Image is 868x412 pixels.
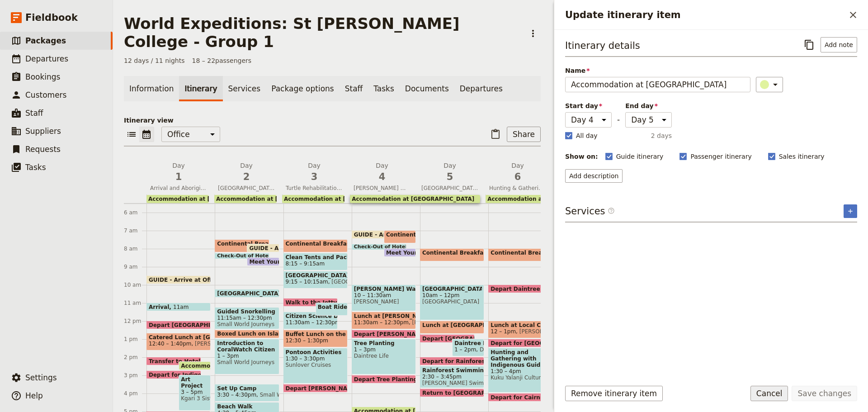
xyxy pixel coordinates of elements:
[488,339,552,347] div: Depart for [GEOGRAPHIC_DATA]
[283,312,338,329] div: Citizen Science Data Collection & Species & Predator Identification11:30am – 12:30pm
[149,304,173,310] span: Arrival
[316,303,348,316] div: Boat Ride to the Outer Reef
[149,277,224,283] span: GUIDE - Arrive at Office
[124,245,146,252] div: 8 am
[214,195,277,203] div: Accommodation at [GEOGRAPHIC_DATA] Camping
[217,385,277,392] span: Set Up Camp
[368,76,400,101] a: Tasks
[283,330,348,347] div: Buffet Lunch on the Boat12:30 – 1:30pm
[266,76,339,101] a: Package options
[422,298,482,305] span: [GEOGRAPHIC_DATA]
[491,286,578,292] span: Depart Daintree Rainforest
[282,185,346,192] span: Turtle Rehabilitation Centre and [GEOGRAPHIC_DATA] with Marine Biologist
[286,170,343,184] span: 3
[565,169,623,183] button: Add description
[283,384,348,393] div: Depart [PERSON_NAME][GEOGRAPHIC_DATA]
[354,232,429,237] span: GUIDE - Arrive at Office
[149,322,239,328] span: Depart [GEOGRAPHIC_DATA]
[354,331,431,337] span: Depart [PERSON_NAME]
[124,317,146,325] div: 12 pm
[422,250,516,256] span: Continental Breakfast at DRO
[286,272,345,279] span: [GEOGRAPHIC_DATA]
[352,244,406,250] div: Check-Out of Hotel
[761,79,781,90] div: ​
[352,312,416,329] div: Lunch at [PERSON_NAME]11:30am – 12:30pm[PERSON_NAME]
[282,161,350,194] button: Day3Turtle Rehabilitation Centre and [GEOGRAPHIC_DATA] with Marine Biologist
[491,328,516,335] span: 12 – 1pm
[286,331,345,337] span: Buffet Lunch on the Boat
[124,263,146,270] div: 9 am
[488,348,552,393] div: Hunting and Gathering with Indigenous Guides1:30 – 4pmKuku Yalanji Cultural Habitat Tours ([PERSO...
[249,259,373,265] span: Meet Your Guide in Reception & Depart
[25,54,68,63] span: Departures
[608,207,615,214] span: ​
[286,313,336,319] span: Citizen Science Data Collection & Species & Predator Identification
[625,112,672,128] select: End day
[25,145,61,154] span: Requests
[149,372,256,378] span: Depart for Indigenous Art Activity
[124,56,185,65] span: 12 days / 11 nights
[318,304,406,310] span: Boat Ride to the Outer Reef
[491,250,585,256] span: Continental Breakfast at DRO
[354,353,414,359] span: Daintree Life
[352,230,406,239] div: GUIDE - Arrive at Office
[215,307,279,329] div: Guided Snorkelling11:15am – 12:30pmSmall World Journeys
[146,303,211,311] div: Arrival11am
[217,315,277,321] span: 11:15am – 12:30pm
[256,392,317,398] span: Small World Journeys
[150,170,207,184] span: 1
[565,8,845,22] h2: Update itinerary item
[283,348,348,384] div: Pontoon Activities1:30 – 3:30pmSunlover Cruises
[420,284,484,320] div: [GEOGRAPHIC_DATA]10am – 12pm[GEOGRAPHIC_DATA]
[217,331,290,337] span: Boxed Lunch on Island
[286,241,430,247] span: Continental Breakfast at [GEOGRAPHIC_DATA]
[283,298,338,307] div: Walk to the Jetty
[124,209,146,216] div: 6 am
[421,161,478,184] h2: Day
[491,368,550,374] span: 1:30 – 4pm
[420,321,484,334] div: Lunch at [GEOGRAPHIC_DATA]
[491,394,547,400] span: Depart for Cairns
[217,321,277,327] span: Small World Journeys
[565,112,612,128] select: Start day
[486,195,548,203] div: Accommodation at [GEOGRAPHIC_DATA]
[386,232,484,238] span: Continental Breakfast at Hotel
[386,250,510,256] span: Meet Your Guide in Reception & Depart
[565,77,750,92] input: Name
[286,254,345,260] span: Clean Tents and Pack Up Camp
[181,395,208,402] span: Kgari 3 Sisters
[491,374,550,381] span: Kuku Yalanji Cultural Habitat Tours ([PERSON_NAME] Brothers)
[173,304,189,310] span: 11am
[217,353,277,359] span: 1 – 3pm
[214,161,282,194] button: Day2[GEOGRAPHIC_DATA] Snorkelling
[488,127,503,142] button: Paste itinerary item
[150,161,207,184] h2: Day
[354,319,409,326] span: 11:30am – 12:30pm
[283,239,348,252] div: Continental Breakfast at [GEOGRAPHIC_DATA]
[217,290,284,296] span: [GEOGRAPHIC_DATA]
[223,76,266,101] a: Services
[249,245,325,251] span: GUIDE - Arrive at Office
[422,358,541,364] span: Depart for Rainforest Swimming Hole
[507,127,541,142] button: Share
[25,391,43,400] span: Help
[420,357,484,365] div: Depart for Rainforest Swimming Hole
[422,286,482,292] span: [GEOGRAPHIC_DATA]
[625,101,672,110] span: End day
[354,170,410,184] span: 4
[146,161,214,194] button: Day1Arrival and Aboriginal Art Project
[422,322,518,328] span: Lunch at [GEOGRAPHIC_DATA]
[283,271,348,289] div: [GEOGRAPHIC_DATA]9:15 – 10:15am[GEOGRAPHIC_DATA]
[486,185,550,192] span: Hunting & Gathering with Indigenous Guides and Night Markets
[779,152,825,161] span: Sales itinerary
[565,204,615,218] h3: Services
[565,101,612,110] span: Start day
[354,244,410,250] span: Check-Out of Hotel
[422,336,513,341] span: Depart [GEOGRAPHIC_DATA]
[750,386,788,401] button: Cancel
[350,195,480,203] div: Accommodation at [GEOGRAPHIC_DATA]
[354,292,414,298] span: 10 – 11:30am
[476,346,560,353] span: Daintree Ice Cream Company
[146,333,211,350] div: Catered Lunch at [GEOGRAPHIC_DATA] and [GEOGRAPHIC_DATA]12:40 – 1:40pm[PERSON_NAME]'s
[489,161,546,184] h2: Day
